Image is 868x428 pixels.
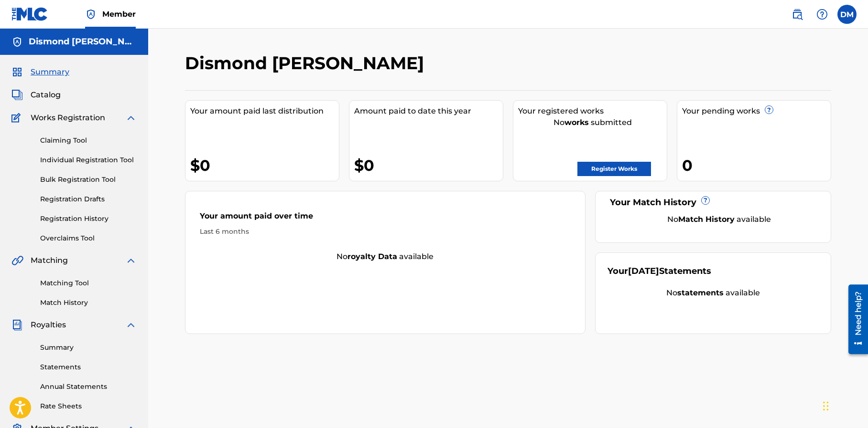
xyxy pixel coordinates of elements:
[200,210,571,227] div: Your amount paid over time
[823,392,829,420] div: Drag
[619,214,819,225] div: No available
[40,194,137,204] a: Registration Drafts
[11,319,23,331] img: Royalties
[31,112,105,124] span: Works Registration
[40,175,137,185] a: Bulk Registration Tool
[102,9,136,20] span: Member
[40,214,137,224] a: Registration History
[577,162,651,176] a: Register Works
[682,155,831,176] div: 0
[31,66,69,78] span: Summary
[40,278,137,288] a: Matching Tool
[40,136,137,146] a: Claiming Tool
[702,197,709,204] span: ?
[29,36,137,47] h5: Dismond Mapp
[608,287,819,299] div: No available
[200,227,571,237] div: Last 6 months
[125,112,137,124] img: expand
[788,5,807,24] a: Public Search
[518,105,667,117] div: Your registered works
[677,288,724,297] strong: statements
[564,118,589,127] strong: works
[40,233,137,243] a: Overclaims Tool
[31,89,61,101] span: Catalog
[11,7,48,21] img: MLC Logo
[837,5,857,24] div: User Menu
[816,9,828,20] img: help
[841,281,868,357] iframe: Resource Center
[125,255,137,266] img: expand
[608,265,711,278] div: Your Statements
[125,319,137,331] img: expand
[628,266,659,276] span: [DATE]
[185,52,429,74] h2: Dismond [PERSON_NAME]
[11,89,61,101] a: CatalogCatalog
[792,9,803,20] img: search
[40,382,137,392] a: Annual Statements
[11,89,23,101] img: Catalog
[682,105,831,117] div: Your pending works
[11,36,23,48] img: Accounts
[347,252,397,261] strong: royalty data
[40,343,137,353] a: Summary
[190,105,339,117] div: Your amount paid last distribution
[11,66,69,78] a: SummarySummary
[31,319,66,331] span: Royalties
[31,255,68,266] span: Matching
[40,298,137,308] a: Match History
[354,105,503,117] div: Amount paid to date this year
[813,5,832,24] div: Help
[40,401,137,411] a: Rate Sheets
[678,215,735,224] strong: Match History
[11,112,24,124] img: Works Registration
[185,251,585,262] div: No available
[608,196,819,209] div: Your Match History
[190,155,339,176] div: $0
[820,382,868,428] iframe: Chat Widget
[11,255,23,266] img: Matching
[40,362,137,372] a: Statements
[85,9,97,20] img: Top Rightsholder
[765,106,773,114] span: ?
[11,66,23,78] img: Summary
[354,155,503,176] div: $0
[518,117,667,128] div: No submitted
[40,155,137,165] a: Individual Registration Tool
